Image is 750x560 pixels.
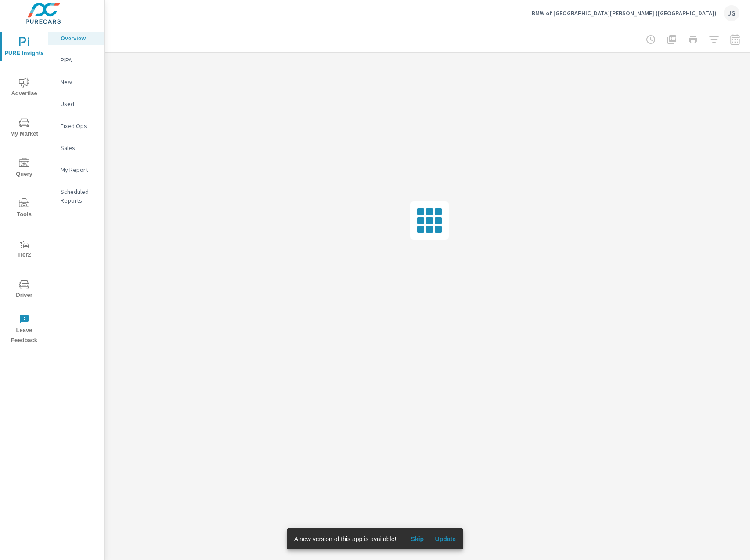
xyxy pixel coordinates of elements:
[3,37,45,58] span: PURE Insights
[48,75,104,89] div: New
[532,9,717,17] p: BMW of [GEOGRAPHIC_DATA][PERSON_NAME] ([GEOGRAPHIC_DATA])
[48,54,104,67] div: PIPA
[0,26,48,349] div: nav menu
[48,163,104,176] div: My Report
[61,165,97,174] p: My Report
[3,279,45,300] span: Driver
[724,5,739,21] div: JG
[61,56,97,64] p: PIPA
[48,32,104,45] div: Overview
[3,198,45,220] span: Tools
[294,535,397,542] span: A new version of this app is available!
[435,535,456,543] span: Update
[3,77,45,99] span: Advertise
[3,158,45,179] span: Query
[61,78,97,86] p: New
[61,121,97,130] p: Fixed Ops
[431,532,459,546] button: Update
[403,532,431,546] button: Skip
[61,100,97,108] p: Used
[61,187,97,205] p: Scheduled Reports
[48,97,104,111] div: Used
[48,141,104,154] div: Sales
[61,34,97,43] p: Overview
[407,535,428,543] span: Skip
[3,239,45,260] span: Tier2
[3,314,45,346] span: Leave Feedback
[3,118,45,139] span: My Market
[61,143,97,152] p: Sales
[48,119,104,132] div: Fixed Ops
[48,185,104,207] div: Scheduled Reports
